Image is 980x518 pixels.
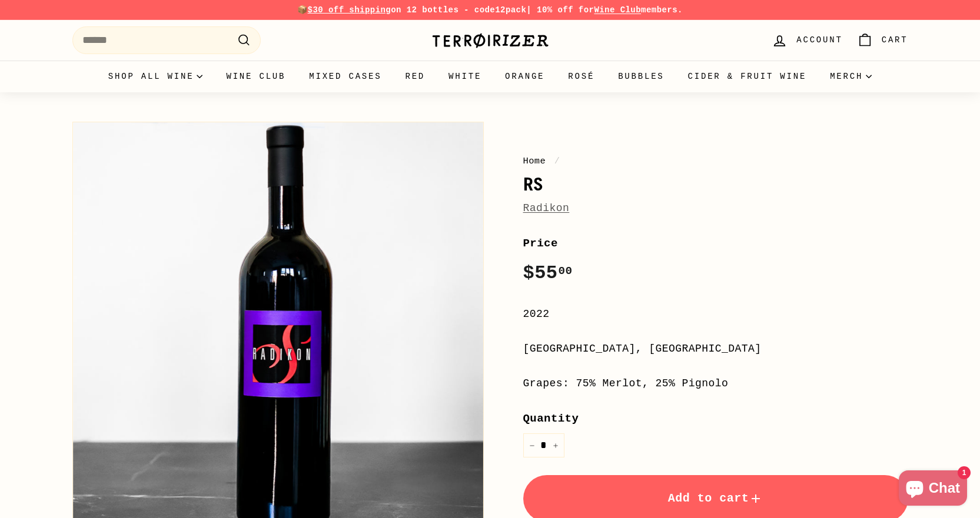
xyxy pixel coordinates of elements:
[676,61,819,92] a: Cider & Fruit Wine
[214,61,297,92] a: Wine Club
[523,433,541,457] button: Reduce item quantity by one
[523,262,573,284] span: $55
[393,61,437,92] a: Red
[523,156,546,166] a: Home
[765,23,849,58] a: Account
[308,5,391,15] span: $30 off shipping
[297,61,393,92] a: Mixed Cases
[523,235,908,252] label: Price
[493,61,556,92] a: Orange
[547,433,564,457] button: Increase item quantity by one
[523,174,908,194] h1: RS
[72,4,908,16] p: 📦 on 12 bottles - code | 10% off for members.
[882,34,908,46] span: Cart
[523,340,908,357] div: [GEOGRAPHIC_DATA], [GEOGRAPHIC_DATA]
[523,306,908,323] div: 2022
[523,154,908,168] nav: breadcrumbs
[556,61,606,92] a: Rosé
[49,61,932,92] div: Primary
[552,156,563,166] span: /
[796,34,842,46] span: Account
[523,375,908,392] div: Grapes: 75% Merlot, 25% Pignolo
[606,61,676,92] a: Bubbles
[97,61,215,92] summary: Shop all wine
[895,470,971,509] inbox-online-store-chat: Shopify online store chat
[523,410,908,427] label: Quantity
[437,61,493,92] a: White
[523,433,564,457] input: quantity
[818,61,883,92] summary: Merch
[668,492,763,505] span: Add to cart
[850,23,915,58] a: Cart
[523,202,570,214] a: Radikon
[594,5,641,15] a: Wine Club
[495,5,526,15] strong: 12pack
[558,265,572,278] sup: 00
